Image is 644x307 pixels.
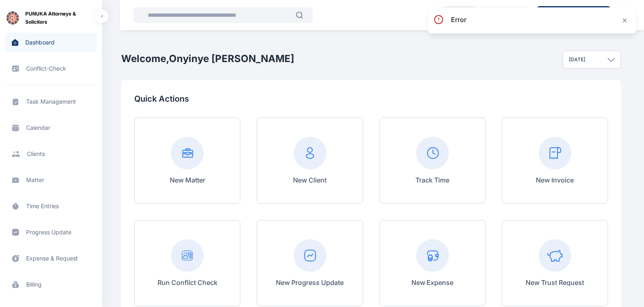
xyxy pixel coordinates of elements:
p: Run Conflict Check [158,278,218,287]
p: New Trust Request [526,278,584,287]
a: progress update [5,222,97,242]
p: New Expense [411,278,454,287]
span: PUNUKA Attorneys & Solicitors [25,10,95,26]
p: Track Time [415,175,449,185]
p: [DATE] [569,56,585,63]
a: billing [5,275,97,294]
h2: Welcome, Onyinye [PERSON_NAME] [121,52,294,65]
p: New Invoice [536,175,574,185]
a: matter [5,170,97,190]
a: clients [5,144,97,164]
p: New Matter [170,175,205,185]
a: conflict-check [5,59,97,78]
a: calendar [5,118,97,138]
p: New Progress Update [276,278,344,287]
p: New Client [293,175,327,185]
p: Quick Actions [134,93,608,105]
a: time entries [5,196,97,216]
a: task management [5,92,97,111]
h3: error [451,15,466,24]
a: dashboard [5,33,97,52]
a: expense & request [5,249,97,268]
